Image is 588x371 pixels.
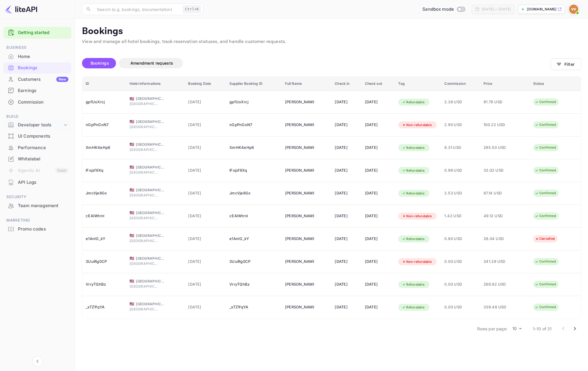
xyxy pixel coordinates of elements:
div: 3UuiRg0CP [86,257,123,266]
p: [DOMAIN_NAME] [527,7,556,12]
div: Team management [3,200,71,211]
div: Refundable [398,190,428,197]
div: Confirmed [531,167,559,174]
a: Whitelabel [3,153,71,164]
div: Developer tools [18,122,63,128]
div: cEAIWtrnl [229,211,278,221]
div: Refundable [398,304,428,311]
span: Build [3,113,71,120]
div: [DATE] [335,143,358,152]
span: Security [3,194,71,200]
div: Commission [3,97,71,108]
div: Vince Valenti [285,257,314,266]
div: Home [18,53,68,60]
span: [GEOGRAPHIC_DATA] [130,307,158,312]
div: [DATE] — [DATE] [482,7,511,12]
div: API Logs [3,177,71,188]
div: [DATE] [365,166,391,175]
a: Promo codes [3,224,71,234]
span: 339.48 USD [483,304,512,310]
span: 0.00 USD [444,258,476,265]
span: 100.22 USD [483,122,512,128]
span: [GEOGRAPHIC_DATA] [136,256,165,261]
th: Commission [441,77,480,91]
div: Vince Valenti [285,166,314,175]
span: [DATE] [188,304,222,310]
div: Non-refundable [398,121,435,129]
img: LiteAPI logo [5,5,37,14]
div: Bookings [18,65,68,71]
button: Filter [550,58,581,70]
span: United States of America [130,302,134,306]
div: Performance [3,142,71,153]
span: 81.76 USD [483,99,512,105]
div: [DATE] [335,257,358,266]
span: United States of America [130,279,134,283]
span: United States of America [130,256,134,260]
div: VrryTQhBz [229,280,278,289]
span: United States of America [130,97,134,101]
span: Amendment requests [130,61,173,65]
p: Bookings [82,26,581,37]
span: Sandbox mode [422,6,454,13]
div: 3UuiRg0CP [229,257,278,266]
div: cEAIWtrnl [86,211,123,221]
th: Tag [395,77,441,91]
p: 1–10 of 31 [533,326,552,332]
div: Team management [18,203,68,209]
div: [DATE] [365,98,391,107]
div: [DATE] [365,120,391,130]
div: UI Components [18,133,68,140]
div: Non-refundable [398,213,435,220]
div: XmHK4eHp6 [229,143,278,152]
div: [DATE] [335,98,358,107]
div: Vince Valenti [285,234,314,243]
a: Getting started [18,29,68,36]
span: United States of America [130,143,134,146]
a: Bookings [3,62,71,73]
th: Check out [361,77,395,91]
span: [GEOGRAPHIC_DATA] [130,124,158,130]
span: [DATE] [188,122,222,128]
span: [DATE] [188,281,222,288]
div: Whitelabel [18,156,68,162]
div: Refundable [398,235,428,243]
button: Collapse navigation [32,356,43,366]
div: Switch to Production mode [420,6,467,13]
div: [DATE] [335,189,358,198]
a: UI Components [3,131,71,141]
th: Full Name [282,77,331,91]
span: United States of America [130,188,134,192]
span: [DATE] [188,236,222,242]
a: CustomersNew [3,74,71,85]
div: e1AnIG_kY [229,234,278,243]
div: Ctrl+K [183,5,201,13]
span: 0.80 USD [444,236,476,242]
span: 341.29 USD [483,258,512,265]
div: [DATE] [365,189,391,198]
div: Non-refundable [398,258,435,265]
div: Confirmed [531,144,559,151]
a: API Logs [3,177,71,188]
span: [GEOGRAPHIC_DATA] [136,142,165,147]
div: [DATE] [335,211,358,221]
img: Vince Valenti [569,5,578,14]
div: Getting started [3,27,71,39]
div: Promo codes [18,226,68,233]
div: New [56,77,68,82]
div: Confirmed [531,121,559,128]
span: [GEOGRAPHIC_DATA] [136,96,165,101]
div: Promo codes [3,224,71,235]
div: [DATE] [365,234,391,243]
span: [DATE] [188,167,222,174]
div: JmcVje8Gx [229,189,278,198]
div: Home [3,51,71,62]
div: lFojzf6Xq [86,166,123,175]
a: Commission [3,97,71,107]
a: Performance [3,142,71,153]
div: Commission [18,99,68,106]
span: [GEOGRAPHIC_DATA] [136,210,165,216]
div: Earnings [18,87,68,94]
a: Home [3,51,71,62]
div: nGpPnGoN7 [229,120,278,130]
